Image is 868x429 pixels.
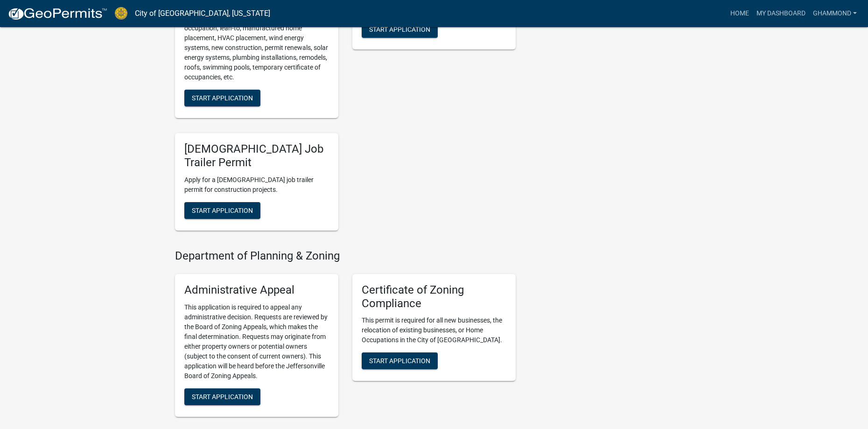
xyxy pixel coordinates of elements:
[184,175,329,195] p: Apply for a [DEMOGRAPHIC_DATA] job trailer permit for construction projects.
[175,249,516,263] h4: Department of Planning & Zoning
[184,388,260,405] button: Start Application
[184,302,329,381] p: This application is required to appeal any administrative decision. Requests are reviewed by the ...
[369,357,430,365] span: Start Application
[192,94,253,102] span: Start Application
[362,352,438,369] button: Start Application
[115,7,127,20] img: City of Jeffersonville, Indiana
[362,316,506,345] p: This permit is required for all new businesses, the relocation of existing businesses, or Home Oc...
[184,142,329,169] h5: [DEMOGRAPHIC_DATA] Job Trailer Permit
[184,283,329,297] h5: Administrative Appeal
[135,6,270,21] a: City of [GEOGRAPHIC_DATA], [US_STATE]
[753,5,809,22] a: My Dashboard
[192,207,253,214] span: Start Application
[192,393,253,400] span: Start Application
[369,26,430,33] span: Start Application
[727,5,753,22] a: Home
[362,21,438,38] button: Start Application
[809,5,861,22] a: ghammond
[184,90,260,106] button: Start Application
[184,202,260,219] button: Start Application
[362,283,506,310] h5: Certificate of Zoning Compliance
